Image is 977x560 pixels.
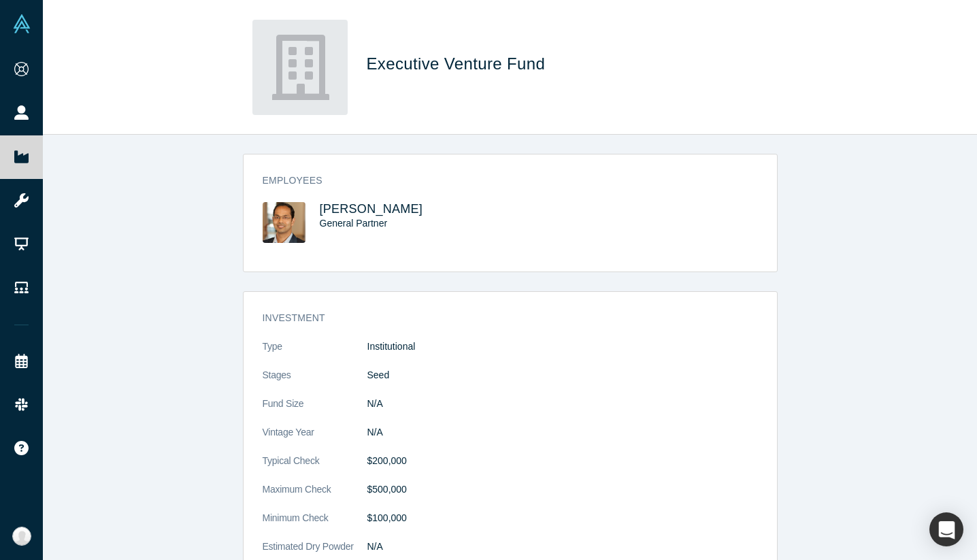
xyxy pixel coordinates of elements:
h3: Employees [263,174,739,188]
dt: Stages [263,368,367,397]
dd: Seed [367,368,758,382]
img: Alchemist Vault Logo [12,14,31,33]
span: Executive Venture Fund [367,54,550,73]
dd: $200,000 [367,454,758,468]
span: General Partner [320,218,388,229]
dd: Institutional [367,340,758,354]
img: Executive Venture Fund's Logo [252,20,348,115]
img: Ankur Agarwal's Profile Image [263,202,305,243]
dt: Fund Size [263,397,367,425]
dd: $100,000 [367,511,758,525]
dt: Minimum Check [263,511,367,540]
dd: N/A [367,397,758,411]
dt: Type [263,340,367,368]
img: F E's Account [12,527,31,546]
dd: N/A [367,540,758,554]
dt: Vintage Year [263,425,367,454]
dd: $500,000 [367,482,758,497]
dt: Maximum Check [263,482,367,511]
h3: Investment [263,311,739,325]
dd: N/A [367,425,758,440]
dt: Typical Check [263,454,367,482]
a: [PERSON_NAME] [320,202,423,216]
